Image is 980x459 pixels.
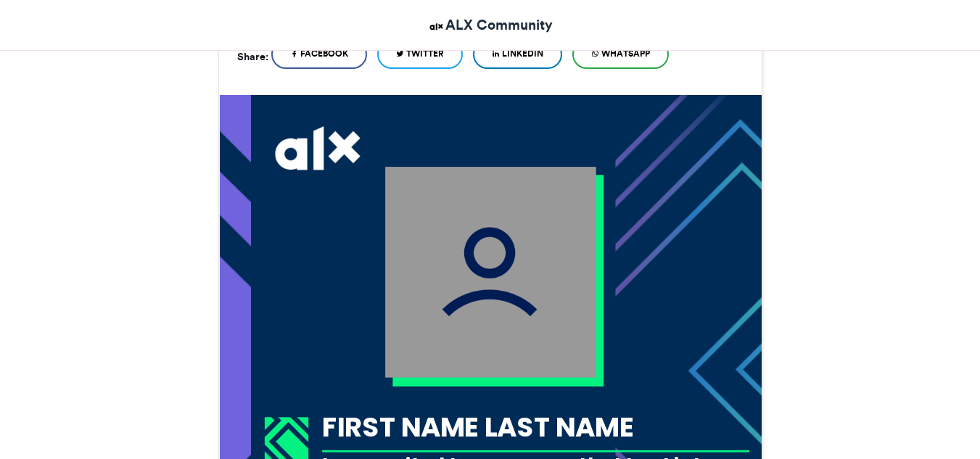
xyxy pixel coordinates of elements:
img: user_filled.png [385,167,596,378]
span: Facebook [300,47,348,60]
h5: Share: [237,47,268,66]
img: ALX Community [427,17,445,36]
a: WhatsApp [572,40,669,69]
a: Facebook [271,40,367,69]
a: LinkedIn [473,40,562,69]
a: ALX Community [427,15,553,36]
span: Twitter [406,47,444,60]
a: Twitter [377,40,463,69]
span: WhatsApp [601,47,650,60]
div: FIRST NAME LAST NAME [322,408,749,446]
span: LinkedIn [502,47,543,60]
